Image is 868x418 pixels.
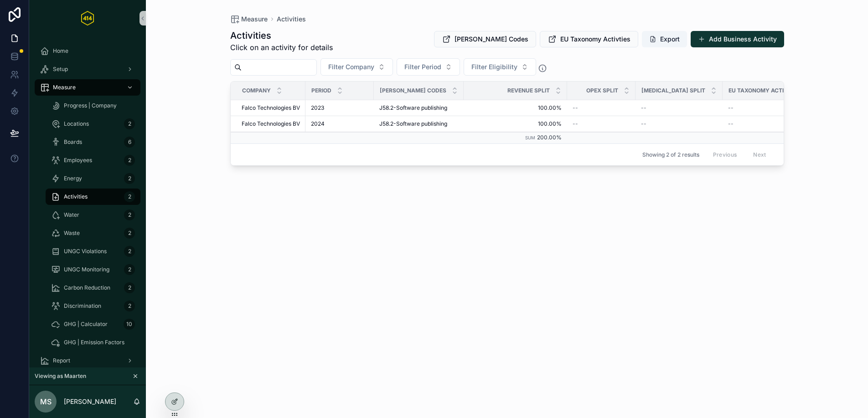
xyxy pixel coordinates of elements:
[64,102,117,109] span: Progress | Company
[320,58,393,76] button: Select Button
[46,97,140,114] a: Progress | Company
[64,248,107,255] span: UNGC Violations
[641,104,646,112] span: --
[311,120,368,127] a: 2024
[64,120,89,127] span: Locations
[64,339,124,346] span: GHG | Emission Factors
[35,352,140,369] a: Report
[379,104,458,112] a: J58.2-Software publishing
[540,31,638,47] button: EU Taxonomy Activties
[728,120,734,127] span: --
[328,62,374,71] span: Filter Company
[573,120,578,127] span: --
[311,120,325,127] span: 2024
[242,120,300,127] a: Falco Technologies BV
[35,43,140,59] a: Home
[124,191,135,202] div: 2
[691,31,784,47] button: Add Business Activity
[311,104,368,112] a: 2023
[379,104,447,112] span: J58.2-Software publishing
[642,151,699,158] span: Showing 2 of 2 results
[64,284,110,291] span: Carbon Reduction
[40,396,52,407] span: MS
[46,152,140,168] a: Employees2
[46,316,140,332] a: GHG | Calculator10
[46,116,140,132] a: Locations2
[35,372,86,380] span: Viewing as Maarten
[46,207,140,223] a: Water2
[124,137,135,148] div: 6
[728,104,734,112] span: --
[124,155,135,166] div: 2
[311,104,324,112] span: 2023
[64,157,92,164] span: Employees
[46,170,140,187] a: Energy2
[471,62,517,71] span: Filter Eligibility
[46,134,140,150] a: Boards6
[46,243,140,260] a: UNGC Violations2
[81,11,94,25] img: App logo
[35,79,140,96] a: Measure
[455,35,528,44] span: [PERSON_NAME] Codes
[469,120,562,127] a: 100.00%
[53,357,70,364] span: Report
[124,173,135,184] div: 2
[230,42,333,53] span: Click on an activity for details
[46,280,140,296] a: Carbon Reduction2
[230,29,333,42] h1: Activities
[64,138,82,146] span: Boards
[53,47,68,55] span: Home
[64,397,116,406] p: [PERSON_NAME]
[124,301,135,311] div: 2
[464,58,536,76] button: Select Button
[46,298,140,314] a: Discrimination2
[46,225,140,241] a: Waste2
[29,36,146,367] div: scrollable content
[242,87,271,94] span: Company
[469,104,562,112] a: 100.00%
[380,87,446,94] span: [PERSON_NAME] Codes
[46,334,140,351] a: GHG | Emission Factors
[311,87,331,94] span: Period
[525,135,535,140] small: Sum
[379,120,458,127] a: J58.2-Software publishing
[641,87,705,94] span: [MEDICAL_DATA] split
[397,58,460,76] button: Select Button
[64,175,82,182] span: Energy
[507,87,550,94] span: Revenue split
[53,66,68,73] span: Setup
[64,321,108,328] span: GHG | Calculator
[241,15,268,24] span: Measure
[124,264,135,275] div: 2
[641,104,717,112] a: --
[728,87,797,94] span: EU Taxonomy Activity
[573,104,630,112] a: --
[64,266,109,273] span: UNGC Monitoring
[124,118,135,129] div: 2
[586,87,618,94] span: Opex split
[35,61,140,77] a: Setup
[434,31,536,47] button: [PERSON_NAME] Codes
[728,120,809,127] a: --
[124,282,135,293] div: 2
[124,319,135,330] div: 10
[46,189,140,205] a: Activities2
[53,84,76,91] span: Measure
[64,211,79,219] span: Water
[64,229,80,237] span: Waste
[64,302,101,310] span: Discrimination
[641,120,717,127] a: --
[124,246,135,257] div: 2
[277,15,306,24] a: Activities
[124,228,135,239] div: 2
[728,104,809,112] a: --
[242,104,300,112] a: Falco Technologies BV
[379,120,447,127] span: J58.2-Software publishing
[537,134,562,141] span: 200.00%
